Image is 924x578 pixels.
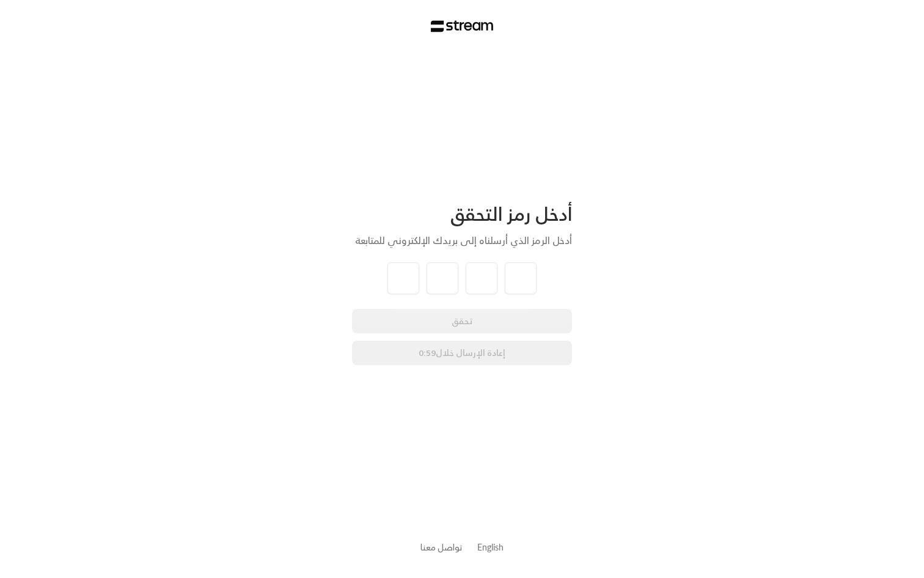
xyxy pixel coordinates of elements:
[477,536,504,558] a: English
[420,541,463,554] button: تواصل معنا
[420,539,463,555] a: تواصل معنا
[352,233,572,248] div: أدخل الرمز الذي أرسلناه إلى بريدك الإلكتروني للمتابعة
[431,20,494,32] img: Stream Logo
[352,202,572,226] div: أدخل رمز التحقق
